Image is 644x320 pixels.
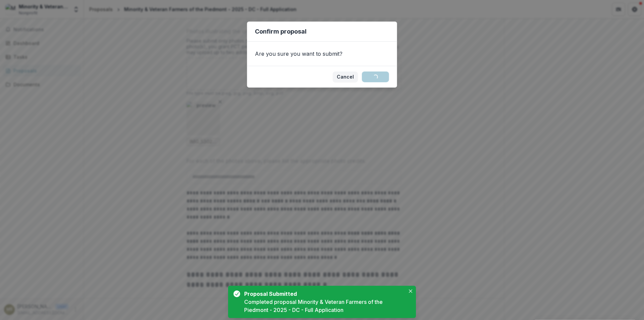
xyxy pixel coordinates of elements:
[333,72,358,82] button: Cancel
[244,298,405,314] div: Completed proposal Minority & Veteran Farmers of the Piedmont - 2025 - DC - Full Application
[407,287,415,295] button: Close
[247,42,397,66] div: Are you sure you want to submit?
[247,21,397,42] header: Confirm proposal
[244,290,402,298] div: Proposal Submitted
